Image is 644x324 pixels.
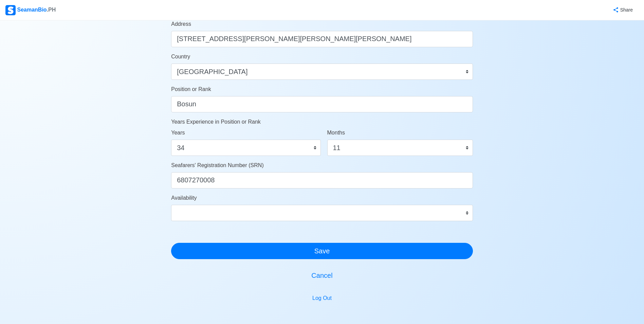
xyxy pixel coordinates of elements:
[171,53,190,61] label: Country
[47,7,56,13] span: .PH
[171,129,185,137] label: Years
[171,267,473,284] button: Cancel
[171,118,473,126] p: Years Experience in Position or Rank
[171,172,473,188] input: ex. 1234567890
[5,5,56,15] div: SeamanBio
[171,96,473,112] input: ex. 2nd Officer w/ Master License
[171,243,473,259] button: Save
[171,86,211,92] span: Position or Rank
[308,292,336,305] button: Log Out
[606,3,639,17] button: Share
[5,5,16,15] img: Logo
[171,31,473,47] input: ex. Pooc Occidental, Tubigon, Bohol
[171,21,191,27] span: Address
[171,194,197,202] label: Availability
[327,129,345,137] label: Months
[171,162,263,168] span: Seafarers' Registration Number (SRN)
